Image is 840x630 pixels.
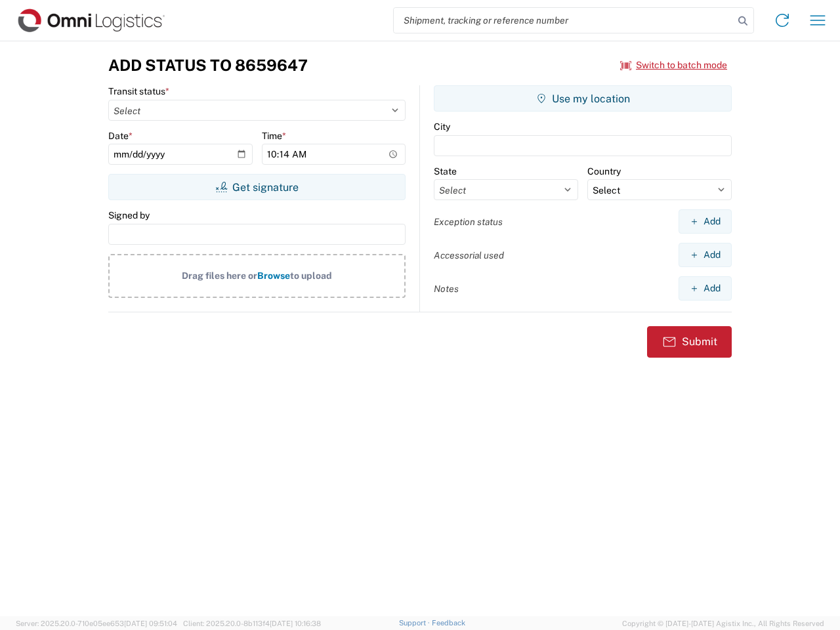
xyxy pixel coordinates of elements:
[679,209,732,234] button: Add
[257,270,290,281] span: Browse
[620,54,727,76] button: Switch to batch mode
[647,326,732,358] button: Submit
[434,216,503,228] label: Exception status
[108,174,406,200] button: Get signature
[434,165,457,177] label: State
[183,619,321,627] span: Client: 2025.20.0-8b113f4
[587,165,621,177] label: Country
[262,130,286,142] label: Time
[290,270,332,281] span: to upload
[434,283,459,295] label: Notes
[679,243,732,267] button: Add
[679,276,732,301] button: Add
[108,209,150,221] label: Signed by
[124,619,177,627] span: [DATE] 09:51:04
[108,85,169,97] label: Transit status
[399,619,432,627] a: Support
[108,130,133,142] label: Date
[182,270,257,281] span: Drag files here or
[394,8,734,33] input: Shipment, tracking or reference number
[622,618,824,629] span: Copyright © [DATE]-[DATE] Agistix Inc., All Rights Reserved
[16,619,177,627] span: Server: 2025.20.0-710e05ee653
[432,619,465,627] a: Feedback
[108,56,308,75] h3: Add Status to 8659647
[434,85,732,112] button: Use my location
[434,121,450,133] label: City
[270,619,321,627] span: [DATE] 10:16:38
[434,249,504,261] label: Accessorial used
